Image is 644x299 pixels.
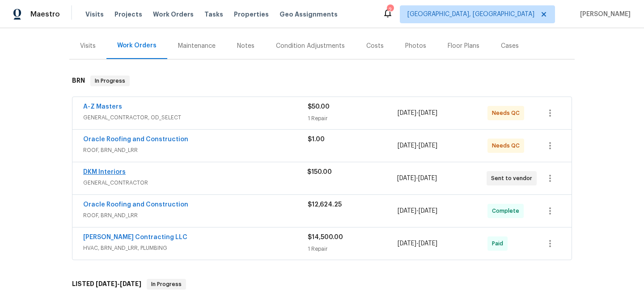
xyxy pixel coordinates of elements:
span: - [96,281,141,287]
h6: BRN [72,76,85,86]
span: Complete [492,206,523,215]
span: - [398,109,437,118]
span: [DATE] [419,240,437,247]
div: Maintenance [178,42,216,51]
span: ROOF, BRN_AND_LRR [83,146,308,155]
span: $1.00 [308,136,325,143]
div: Condition Adjustments [276,42,345,51]
span: In Progress [91,76,129,85]
span: Paid [492,239,507,248]
a: [PERSON_NAME] Contracting LLC [83,234,187,240]
a: DKM Interiors [83,169,126,175]
div: Photos [405,42,426,51]
div: 1 Repair [308,114,398,123]
span: Needs QC [492,141,523,150]
span: [DATE] [419,110,437,116]
span: - [398,206,437,215]
span: Work Orders [153,10,194,19]
span: Geo Assignments [280,10,338,19]
h6: LISTED [72,279,141,290]
span: [DATE] [96,281,117,287]
span: Projects [114,10,142,19]
div: Work Orders [117,41,157,50]
span: GENERAL_CONTRACTOR [83,178,307,187]
a: Oracle Roofing and Construction [83,136,188,143]
span: $12,624.25 [308,202,342,208]
span: Maestro [30,10,60,19]
span: $50.00 [308,104,330,110]
span: $14,500.00 [308,234,343,240]
div: 2 [387,5,393,14]
span: - [398,141,437,150]
div: Floor Plans [448,42,479,51]
span: GENERAL_CONTRACTOR, OD_SELECT [83,113,308,122]
div: BRN In Progress [69,67,575,95]
span: [DATE] [419,208,437,214]
span: In Progress [148,280,185,289]
div: Costs [366,42,384,51]
span: [DATE] [418,175,437,181]
span: [DATE] [120,281,141,287]
span: [DATE] [398,240,416,247]
div: Cases [501,42,519,51]
span: [DATE] [398,143,416,149]
a: A-Z Masters [83,104,122,110]
div: Visits [80,42,96,51]
span: [GEOGRAPHIC_DATA], [GEOGRAPHIC_DATA] [407,10,534,19]
div: 1 Repair [308,244,398,253]
a: Oracle Roofing and Construction [83,202,188,208]
span: Visits [85,10,104,19]
span: [DATE] [398,208,416,214]
span: [DATE] [397,175,416,181]
span: [DATE] [419,143,437,149]
span: Needs QC [492,109,523,118]
span: $150.00 [307,169,332,175]
span: - [398,239,437,248]
span: Sent to vendor [491,174,536,183]
span: Tasks [204,11,223,17]
span: HVAC, BRN_AND_LRR, PLUMBING [83,244,308,253]
div: Notes [237,42,254,51]
span: - [397,174,437,183]
span: Properties [234,10,269,19]
span: ROOF, BRN_AND_LRR [83,211,308,220]
div: LISTED [DATE]-[DATE]In Progress [69,270,575,299]
span: [DATE] [398,110,416,116]
span: [PERSON_NAME] [576,10,631,19]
